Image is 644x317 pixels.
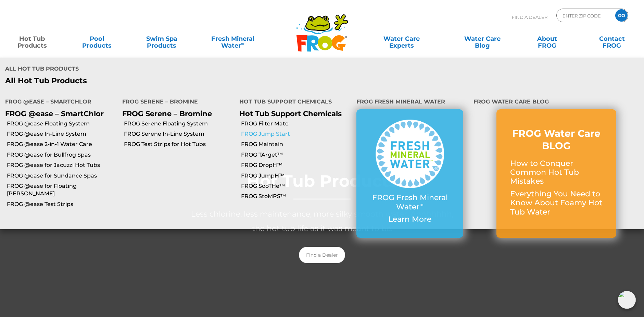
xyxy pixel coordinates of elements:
[370,193,450,211] p: FROG Fresh Mineral Water
[201,32,264,46] a: Fresh MineralWater∞
[239,96,346,109] h4: Hot Tub Support Chemicals
[370,120,450,227] a: FROG Fresh Mineral Water∞ Learn More
[562,11,608,21] input: Zip Code Form
[510,190,603,217] p: Everything You Need to Know About Foamy Hot Tub Water
[137,32,187,46] a: Swim SpaProducts
[241,182,351,190] a: FROG SooTHe™
[7,172,117,180] a: FROG @ease for Sundance Spas
[241,141,351,148] a: FROG Maintain
[618,291,636,309] img: openIcon
[615,9,628,22] input: GO
[7,182,117,198] a: FROG @ease for Floating [PERSON_NAME]
[587,32,637,46] a: ContactFROG
[7,32,57,46] a: Hot TubProducts
[124,130,234,138] a: FROG Serene In-Line System
[241,120,351,127] a: FROG Filter Mate
[241,130,351,138] a: FROG Jump Start
[299,247,345,263] a: Find a Dealer
[241,193,351,200] a: FROG StoMPS™
[510,127,603,152] h3: FROG Water Care BLOG
[124,120,234,127] a: FROG Serene Floating System
[370,215,450,224] p: Learn More
[241,161,351,169] a: FROG DropH™
[122,109,229,118] p: FROG Serene – Bromine
[510,159,603,186] p: How to Conquer Common Hot Tub Mistakes
[7,130,117,138] a: FROG @ease In-Line System
[522,32,572,46] a: AboutFROG
[241,151,351,159] a: FROG TArget™
[124,141,234,148] a: FROG Test Strips for Hot Tubs
[5,96,112,109] h4: FROG @ease – SmartChlor
[7,141,117,148] a: FROG @ease 2-in-1 Water Care
[72,32,122,46] a: PoolProducts
[473,96,639,109] h4: FROG Water Care Blog
[419,201,424,208] sup: ∞
[5,109,112,118] p: FROG @ease – SmartChlor
[7,200,117,208] a: FROG @ease Test Strips
[5,76,317,85] a: All Hot Tub Products
[239,109,342,118] a: Hot Tub Support Chemicals
[122,96,229,109] h4: FROG Serene – Bromine
[361,32,443,46] a: Water CareExperts
[510,127,603,220] a: FROG Water Care BLOG How to Conquer Common Hot Tub Mistakes Everything You Need to Know About Foa...
[7,161,117,169] a: FROG @ease for Jacuzzi Hot Tubs
[512,9,547,26] p: Find A Dealer
[7,151,117,159] a: FROG @ease for Bullfrog Spas
[241,172,351,180] a: FROG JumpH™
[241,41,244,46] sup: ∞
[356,96,463,109] h4: FROG Fresh Mineral Water
[5,63,317,76] h4: All Hot Tub Products
[457,32,507,46] a: Water CareBlog
[7,120,117,127] a: FROG @ease Floating System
